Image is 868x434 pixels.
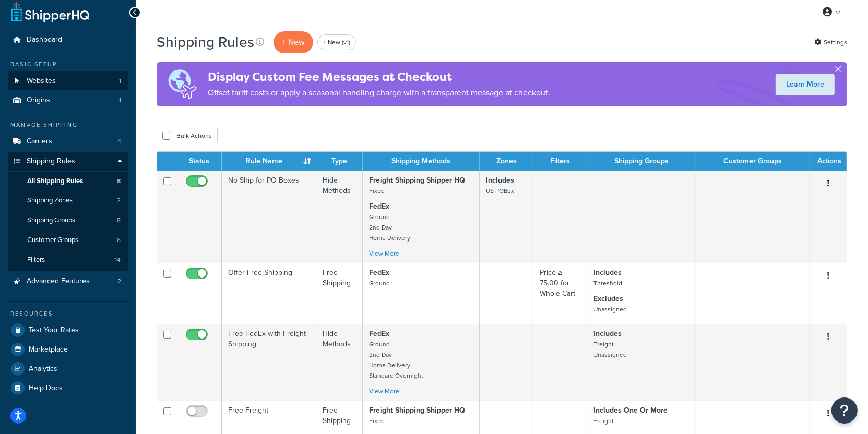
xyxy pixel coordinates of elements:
small: Fixed [369,186,385,196]
a: Origins 1 [8,91,128,110]
a: Customer Groups 8 [8,231,128,250]
a: View More [369,249,399,258]
small: US POBox [486,186,514,196]
strong: FedEx [369,201,389,212]
li: Customer Groups [8,231,128,250]
a: Analytics [8,359,128,378]
th: Filters [533,152,587,171]
button: Bulk Actions [157,128,218,143]
a: Filters 14 [8,250,128,270]
a: Advanced Features 2 [8,272,128,291]
small: Fixed [369,416,385,426]
th: Actions [810,152,847,171]
button: Open Resource Center [831,397,858,424]
a: Test Your Rates [8,321,128,340]
td: Offer Free Shipping [222,263,316,324]
a: Marketplace [8,340,128,359]
th: Zones [480,152,533,171]
span: Websites [27,77,56,86]
li: All Shipping Rules [8,172,128,191]
a: Settings [814,35,847,50]
span: Test Your Rates [29,326,79,335]
small: Freight Unassigned [593,340,627,359]
span: Filters [27,256,45,264]
div: Basic Setup [8,60,128,69]
strong: FedEx [369,328,389,339]
small: Ground 2nd Day Home Delivery [369,212,410,243]
strong: Includes [593,328,622,339]
span: 1 [119,96,121,105]
small: Ground 2nd Day Home Delivery Standard Overnight [369,340,423,380]
th: Shipping Groups [587,152,696,171]
a: Shipping Groups 8 [8,211,128,230]
a: Help Docs [8,379,128,397]
td: Free FedEx with Freight Shipping [222,324,316,401]
th: Shipping Methods [363,152,480,171]
td: Hide Methods [316,171,363,263]
li: Filters [8,250,128,270]
strong: Excludes [593,293,623,304]
img: duties-banner-06bc72dcb5fe05cb3f9472aba00be2ae8eb53ab6f0d8bb03d382ba314ac3c341.png [157,62,208,106]
span: All Shipping Rules [27,177,83,186]
strong: Freight Shipping Shipper HQ [369,405,465,416]
small: Freight [593,416,613,426]
span: 2 [117,277,121,286]
a: Websites 1 [8,71,128,91]
span: 2 [117,196,121,205]
li: Shipping Rules [8,152,128,271]
strong: Includes [593,267,622,278]
small: Threshold [593,279,622,288]
a: Learn More [776,74,835,95]
strong: FedEx [369,267,389,278]
small: Unassigned [593,305,627,314]
li: Advanced Features [8,272,128,291]
a: Shipping Zones 2 [8,191,128,210]
p: + New [274,31,313,53]
p: Offset tariff costs or apply a seasonal handling charge with a transparent message at checkout. [208,86,550,100]
span: 8 [117,177,121,186]
h1: Shipping Rules [157,32,254,52]
span: Help Docs [29,384,63,393]
li: Shipping Groups [8,211,128,230]
span: Origins [27,96,50,105]
span: Analytics [29,365,57,373]
span: Marketplace [29,345,68,354]
li: Carriers [8,132,128,151]
span: 1 [119,77,121,86]
th: Status [177,152,222,171]
td: Price ≥ 75.00 for Whole Cart [533,263,587,324]
span: Shipping Zones [27,196,73,205]
span: Shipping Groups [27,216,75,225]
a: ShipperHQ Home [11,2,89,22]
td: Free Shipping [316,263,363,324]
div: Manage Shipping [8,120,128,129]
li: Websites [8,71,128,91]
a: All Shipping Rules 8 [8,172,128,191]
a: Dashboard [8,30,128,50]
span: Dashboard [27,35,62,44]
a: View More [369,387,399,396]
a: + New (v1) [317,34,356,50]
span: 8 [117,216,121,225]
td: No Ship for PO Boxes [222,171,316,263]
h4: Display Custom Fee Messages at Checkout [208,68,550,86]
small: Ground [369,279,390,288]
span: 8 [117,236,121,245]
strong: Freight Shipping Shipper HQ [369,175,465,186]
li: Origins [8,91,128,110]
span: Carriers [27,137,52,146]
div: Resources [8,309,128,318]
strong: Includes One Or More [593,405,668,416]
span: 14 [115,256,121,264]
th: Type [316,152,363,171]
a: Carriers 4 [8,132,128,151]
th: Customer Groups [696,152,810,171]
th: Rule Name : activate to sort column ascending [222,152,316,171]
li: Shipping Zones [8,191,128,210]
span: Shipping Rules [27,157,75,166]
